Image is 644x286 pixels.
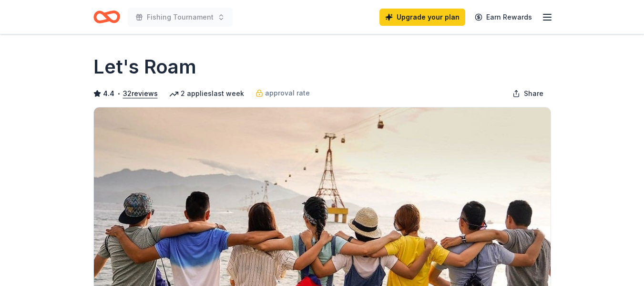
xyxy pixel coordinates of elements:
a: Earn Rewards [469,9,538,26]
button: Fishing Tournament [128,8,233,27]
span: • [117,90,120,97]
span: Share [524,88,543,99]
button: 32reviews [123,88,158,99]
div: 2 applies last week [169,88,244,99]
h1: Let's Roam [93,53,196,80]
span: 4.4 [103,88,114,99]
a: Upgrade your plan [379,9,465,26]
span: approval rate [265,87,310,99]
a: approval rate [256,87,310,99]
a: Home [93,6,120,28]
span: Fishing Tournament [147,11,214,23]
button: Share [505,84,551,103]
